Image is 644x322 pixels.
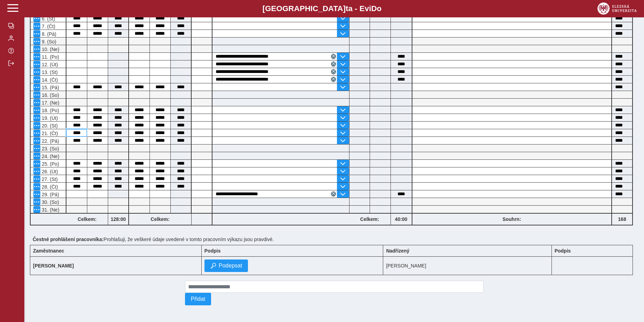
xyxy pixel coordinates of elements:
[40,123,58,129] span: 20. (St)
[33,145,40,152] button: Menu
[33,99,40,106] button: Menu
[33,15,40,22] button: Menu
[40,24,55,29] span: 7. (Čt)
[383,257,552,275] td: [PERSON_NAME]
[40,176,58,182] span: 27. (St)
[40,54,59,60] span: 11. (Po)
[40,100,59,106] span: 17. (Ne)
[33,68,40,75] button: Menu
[33,46,40,52] button: Menu
[40,92,59,98] span: 16. (So)
[30,234,638,245] div: Prohlašuji, že veškeré údaje uvedené v tomto pracovním výkazu jsou pravdivé.
[66,216,108,222] b: Celkem:
[33,38,40,45] button: Menu
[33,91,40,98] button: Menu
[346,4,348,13] span: t
[33,175,40,182] button: Menu
[40,115,58,121] span: 19. (Út)
[40,85,59,90] span: 15. (Pá)
[33,168,40,175] button: Menu
[33,263,74,269] b: [PERSON_NAME]
[33,160,40,167] button: Menu
[40,77,58,83] span: 14. (Čt)
[40,154,59,159] span: 24. (Ne)
[40,146,59,151] span: 23. (So)
[40,47,59,52] span: 10. (Ne)
[371,4,377,13] span: D
[33,248,64,254] b: Zaměstnanec
[349,216,391,222] b: Celkem:
[33,130,40,137] button: Menu
[40,62,58,67] span: 12. (Út)
[33,84,40,91] button: Menu
[33,137,40,144] button: Menu
[40,184,58,190] span: 28. (Čt)
[391,216,412,222] b: 40:00
[612,216,632,222] b: 168
[33,183,40,190] button: Menu
[33,191,40,198] button: Menu
[40,69,58,75] span: 13. (St)
[40,31,56,37] span: 8. (Pá)
[129,216,191,222] b: Celkem:
[386,248,409,254] b: Nadřízený
[40,207,59,213] span: 31. (Ne)
[40,108,59,113] span: 18. (Po)
[40,138,59,144] span: 22. (Pá)
[40,169,58,174] span: 26. (Út)
[40,131,58,136] span: 21. (Čt)
[40,39,56,44] span: 9. (So)
[33,122,40,129] button: Menu
[33,237,104,242] b: Čestné prohlášení pracovníka:
[33,152,40,159] button: Menu
[33,30,40,37] button: Menu
[108,216,128,222] b: 128:00
[33,76,40,83] button: Menu
[185,293,211,305] button: Přidat
[377,4,382,13] span: o
[219,263,242,269] span: Podepsat
[40,161,59,167] span: 25. (Po)
[191,296,206,302] span: Přidat
[204,248,221,254] b: Podpis
[555,248,571,254] b: Podpis
[33,114,40,121] button: Menu
[33,198,40,205] button: Menu
[33,23,40,30] button: Menu
[33,107,40,114] button: Menu
[597,2,637,15] img: logo_web_su.png
[40,199,59,205] span: 30. (So)
[40,16,55,22] span: 6. (St)
[21,4,623,13] b: [GEOGRAPHIC_DATA] a - Evi
[33,206,40,213] button: Menu
[33,61,40,68] button: Menu
[502,216,521,222] b: Souhrn:
[33,53,40,60] button: Menu
[40,192,59,197] span: 29. (Pá)
[204,259,248,272] button: Podepsat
